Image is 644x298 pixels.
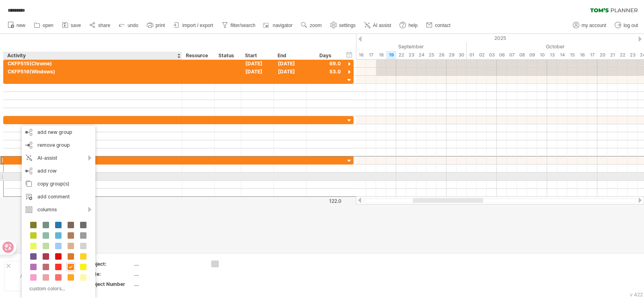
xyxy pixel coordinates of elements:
[416,51,426,59] div: Wednesday, 24 September 2025
[376,51,386,59] div: Thursday, 18 September 2025
[134,271,202,277] div: ....
[597,51,607,59] div: Monday, 20 October 2025
[98,23,110,28] span: share
[37,142,70,148] span: remove group
[567,51,577,59] div: Wednesday, 15 October 2025
[278,52,302,60] div: End
[557,51,567,59] div: Tuesday, 14 October 2025
[356,51,366,59] div: Tuesday, 16 September 2025
[230,23,255,28] span: filter/search
[6,20,28,31] a: new
[366,51,376,59] div: Wednesday, 17 September 2025
[386,51,396,59] div: Friday, 19 September 2025
[22,203,95,216] div: columns
[16,23,25,28] span: new
[8,68,178,75] div: CKFP516(Windows)
[571,20,609,31] a: my account
[43,23,53,28] span: open
[88,281,132,288] div: Project Number
[274,60,307,67] div: [DATE]
[22,126,95,139] div: add new group
[547,51,557,59] div: Monday, 13 October 2025
[426,51,436,59] div: Thursday, 25 September 2025
[87,20,113,31] a: share
[587,51,597,59] div: Friday, 17 October 2025
[617,51,628,59] div: Wednesday, 22 October 2025
[273,23,292,28] span: navigator
[186,52,210,60] div: Resource
[582,23,606,28] span: my account
[26,283,89,294] div: custom colors...
[182,23,213,28] span: import / export
[339,23,356,28] span: settings
[408,23,418,28] span: help
[4,261,79,291] div: Add your own logo
[71,23,81,28] span: save
[262,20,295,31] a: navigator
[60,20,83,31] a: save
[396,51,406,59] div: Monday, 22 September 2025
[7,52,177,60] div: Activity
[22,190,95,203] div: add comment
[373,23,391,28] span: AI assist
[628,51,638,59] div: Thursday, 23 October 2025
[8,60,178,67] div: CKFP515(Chrome)
[245,52,269,60] div: Start
[527,51,537,59] div: Thursday, 9 October 2025
[171,20,216,31] a: import / export
[446,51,457,59] div: Monday, 29 September 2025
[241,60,274,67] div: [DATE]
[88,260,132,267] div: Project:
[245,42,467,51] div: September 2025
[406,51,416,59] div: Tuesday, 23 September 2025
[307,198,342,204] div: 122.0
[134,281,202,288] div: ....
[397,20,420,31] a: help
[477,51,487,59] div: Thursday, 2 October 2025
[134,260,202,267] div: ....
[22,177,95,190] div: copy group(s)
[457,51,467,59] div: Tuesday, 30 September 2025
[613,20,640,31] a: log out
[117,20,141,31] a: undo
[630,292,643,298] div: v 422
[435,23,451,28] span: contact
[467,51,477,59] div: Wednesday, 1 October 2025
[32,20,56,31] a: open
[328,20,358,31] a: settings
[299,20,324,31] a: zoom
[362,20,393,31] a: AI assist
[623,23,638,28] span: log out
[220,20,258,31] a: filter/search
[128,23,138,28] span: undo
[310,23,321,28] span: zoom
[497,51,507,59] div: Monday, 6 October 2025
[537,51,547,59] div: Friday, 10 October 2025
[607,51,617,59] div: Tuesday, 21 October 2025
[88,271,132,277] div: Date:
[241,68,274,75] div: [DATE]
[22,152,95,165] div: AI-assist
[22,165,95,177] div: add row
[145,20,167,31] a: print
[274,68,307,75] div: [DATE]
[487,51,497,59] div: Friday, 3 October 2025
[424,20,453,31] a: contact
[156,23,165,28] span: print
[517,51,527,59] div: Wednesday, 8 October 2025
[507,51,517,59] div: Tuesday, 7 October 2025
[577,51,587,59] div: Thursday, 16 October 2025
[436,51,446,59] div: Friday, 26 September 2025
[306,52,344,60] div: Days
[218,52,237,60] div: Status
